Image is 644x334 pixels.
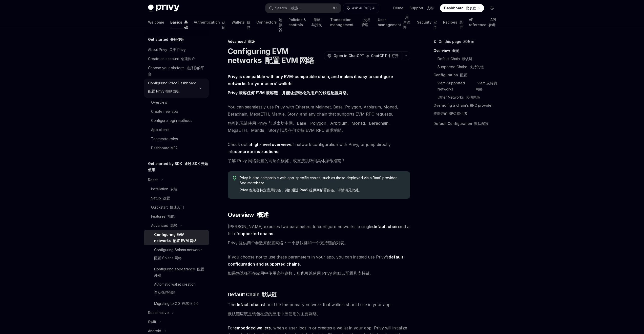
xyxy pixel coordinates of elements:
button: Ask AI 询问 AI [343,4,379,13]
div: Quickstart [151,204,184,210]
strong: supported chains [238,231,273,236]
font: 配置 Privy 控制面板 [148,89,180,93]
a: Configuring Solana networks配置 Solana 网络 [144,245,209,265]
a: App clients [144,125,209,134]
font: Privy 兼容任何 EVM 兼容链，并能让您轻松为用户的钱包配置网络。 [228,90,351,95]
a: Configure login methods [144,116,209,125]
a: Welcome [148,16,164,28]
div: Advanced [151,222,177,229]
a: Choose your platform 选择你的平台 [144,63,209,79]
a: Quickstart 快速入门 [144,203,209,212]
a: Default Chain 默认链 [438,55,500,63]
button: Search... 搜索...⌘K [265,4,341,13]
div: Installation [151,186,177,192]
font: 了解 Privy 网络配置的高层次概览，或直接跳转到具体操作指南！ [228,158,345,163]
span: ⌘ K [333,6,338,10]
a: Authentication 认证 [194,16,225,28]
div: Configuring EVM networks [154,232,206,244]
div: Automatic wallet creation [154,281,196,298]
font: 支持的链 [470,65,484,69]
font: 菜谱 [459,20,463,29]
a: Wallets 钱包 [232,16,250,28]
span: [PERSON_NAME] exposes two parameters to configure networks: a single and a list of . [228,223,410,248]
div: Dashboard MFA [151,145,178,151]
a: Create an account 创建账户 [144,54,209,63]
div: Teammate roles [151,136,178,142]
div: Advanced [228,39,410,44]
font: 其他网络 [466,95,480,99]
font: 仪表盘 [466,6,476,10]
span: Check out a of network configuration with Privy, or jump directly into ! [228,141,410,166]
div: Configuring Solana networks [154,247,202,263]
font: 默认配置 [474,121,488,126]
a: Default Configuration 默认配置 [433,120,500,128]
div: Migrating to 2.0 [154,301,199,307]
a: Other Networks 其他网络 [438,93,500,101]
span: Ask AI [352,6,375,11]
font: 高级 [248,39,255,44]
a: Configuring appearance 配置外观 [144,265,209,280]
font: 交易管理 [361,17,370,27]
a: Configuration 配置 [433,71,500,79]
font: 询问 AI [364,6,375,10]
div: Configure login methods [151,118,192,124]
font: API 参考 [488,17,496,27]
font: 搜索... [291,6,301,10]
span: If you choose not to use these parameters in your app, you can instead use Privy’s . [228,253,410,279]
font: 配置 Solana 网络 [154,256,182,260]
span: Dashboard [444,6,476,11]
font: 默认链 [262,291,277,298]
span: On this page [439,39,474,45]
div: React native [148,310,169,316]
font: 用户管理 [403,15,410,29]
a: concrete instructions [235,149,278,154]
font: 默认链 [462,57,472,61]
button: Open in ChatGPT 在 ChatGPT 中打开 [324,51,402,60]
a: Overview 概览 [433,47,500,55]
div: Choose your platform [148,65,206,77]
a: high-level overview [251,142,290,147]
a: Basics 基础 [170,16,188,28]
a: Demo [393,6,403,11]
font: 通过 SDK 开始使用 [148,161,208,172]
div: Search... [275,5,301,11]
a: viem-Supported Networks viem 支持的网络 [438,79,500,93]
font: 配置 [460,73,467,77]
span: The should be the primary network that wallets should use in your app. [228,301,410,319]
font: 自动钱包创建 [154,290,175,294]
div: Features [151,213,175,219]
font: 基础 [184,20,188,29]
div: Configuring Privy Dashboard [148,80,196,96]
a: Dashboard MFA [144,143,209,153]
font: 设置 [163,196,170,200]
span: Open in ChatGPT [334,53,399,58]
a: Setup 设置 [144,194,209,203]
h5: Get started by SDK [148,161,209,173]
font: 您可以无缝使用 Privy 与以太坊主网、Base、Polygon、Arbitrum、Monad、Berachain、MegaETH、Mantle、Story 以及任何支持 EVM RPC 请求的链。 [228,121,392,133]
h1: Configuring EVM networks [228,47,322,65]
a: Supported Chains 支持的链 [438,63,500,71]
h5: Get started [148,36,184,43]
button: Toggle dark mode [488,4,496,12]
font: 认证 [222,20,225,29]
font: 连接器 [279,17,282,32]
font: 迁移到 2.0 [182,301,199,306]
a: Transaction management 交易管理 [330,16,372,28]
span: Privy is also compatible with app-specific chains, such as those deployed via a RaaS provider. Se... [240,175,405,195]
a: User management 用户管理 [378,16,411,28]
a: Teammate roles [144,134,209,143]
font: 开始使用 [170,37,184,42]
font: viem 支持的网络 [475,81,497,91]
div: Swift [148,319,156,325]
font: 配置 EVM 网络 [265,56,314,65]
span: You can seamlessly use Privy with Ethereum Mainnet, Base, Polygon, Arbitrum, Monad, Berachain, Me... [228,103,410,136]
a: Create new app [144,107,209,116]
font: 安装 [170,187,177,191]
div: Android [148,328,161,334]
font: 策略与控制 [311,17,322,27]
font: 概述 [257,211,269,218]
div: Create an account [148,56,195,62]
font: 配置 EVM 网络 [173,238,197,243]
font: 概览 [452,48,459,53]
div: React [148,177,158,183]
